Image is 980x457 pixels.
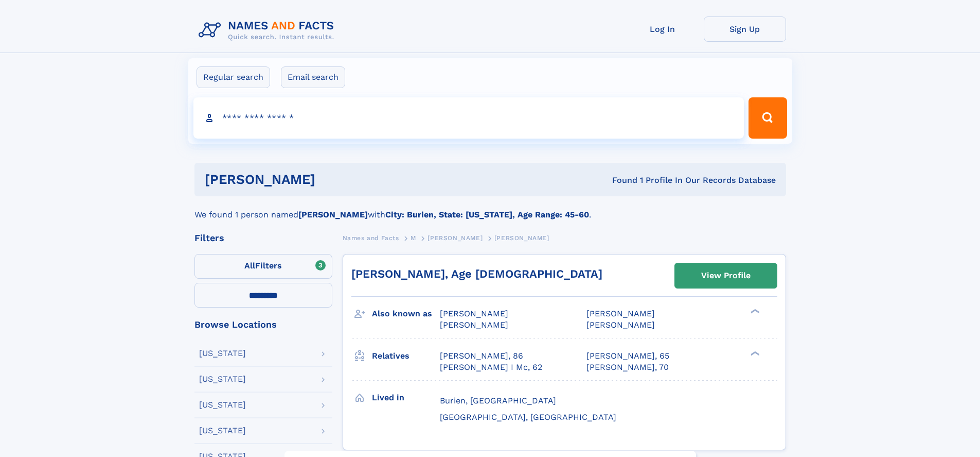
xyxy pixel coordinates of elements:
[205,173,464,186] h1: [PERSON_NAME]
[440,412,616,422] span: [GEOGRAPHIC_DATA], [GEOGRAPHIC_DATA]
[244,261,255,270] span: All
[199,375,246,383] div: [US_STATE]
[343,231,399,244] a: Names and Facts
[440,362,542,373] a: [PERSON_NAME] I Mc, 62
[586,362,669,373] a: [PERSON_NAME], 70
[494,234,549,242] span: [PERSON_NAME]
[298,210,368,219] b: [PERSON_NAME]
[194,16,343,44] img: Logo Names and Facts
[748,308,760,315] div: ❯
[372,347,440,365] h3: Relatives
[411,231,416,244] a: M
[586,350,669,362] a: [PERSON_NAME], 65
[621,16,704,42] a: Log In
[194,233,332,243] div: Filters
[411,234,416,242] span: M
[586,320,655,330] span: [PERSON_NAME]
[193,97,744,139] input: search input
[427,234,483,242] span: [PERSON_NAME]
[440,396,556,405] span: Burien, [GEOGRAPHIC_DATA]
[464,175,776,186] div: Found 1 Profile In Our Records Database
[704,16,786,42] a: Sign Up
[586,309,655,318] span: [PERSON_NAME]
[701,264,751,287] div: View Profile
[194,196,786,221] div: We found 1 person named with .
[194,320,332,329] div: Browse Locations
[440,320,508,330] span: [PERSON_NAME]
[748,350,760,357] div: ❯
[372,389,440,407] h3: Lived in
[351,267,602,280] a: [PERSON_NAME], Age [DEMOGRAPHIC_DATA]
[199,349,246,358] div: [US_STATE]
[675,263,777,288] a: View Profile
[440,350,523,362] a: [PERSON_NAME], 86
[427,231,483,244] a: [PERSON_NAME]
[199,401,246,409] div: [US_STATE]
[281,66,345,88] label: Email search
[199,427,246,435] div: [US_STATE]
[197,66,270,88] label: Regular search
[749,97,787,139] button: Search Button
[385,210,589,219] b: City: Burien, State: [US_STATE], Age Range: 45-60
[440,309,508,318] span: [PERSON_NAME]
[372,305,440,323] h3: Also known as
[194,254,332,279] label: Filters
